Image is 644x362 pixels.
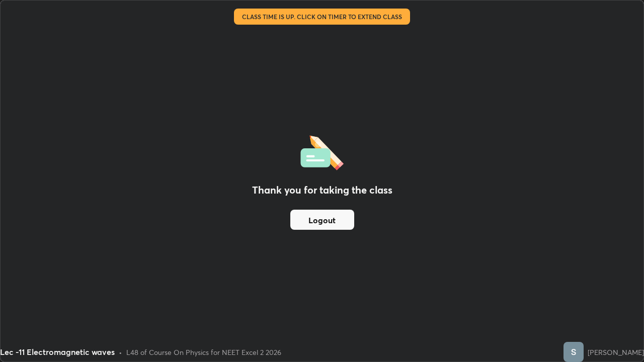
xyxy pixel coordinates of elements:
h2: Thank you for taking the class [252,183,392,198]
div: L48 of Course On Physics for NEET Excel 2 2026 [126,347,281,357]
button: Logout [290,210,354,230]
img: offlineFeedback.1438e8b3.svg [300,132,344,170]
div: [PERSON_NAME] [588,347,644,357]
div: • [119,347,122,357]
img: 25b204f45ac4445a96ad82fdfa2bbc62.56875823_3 [563,342,584,362]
